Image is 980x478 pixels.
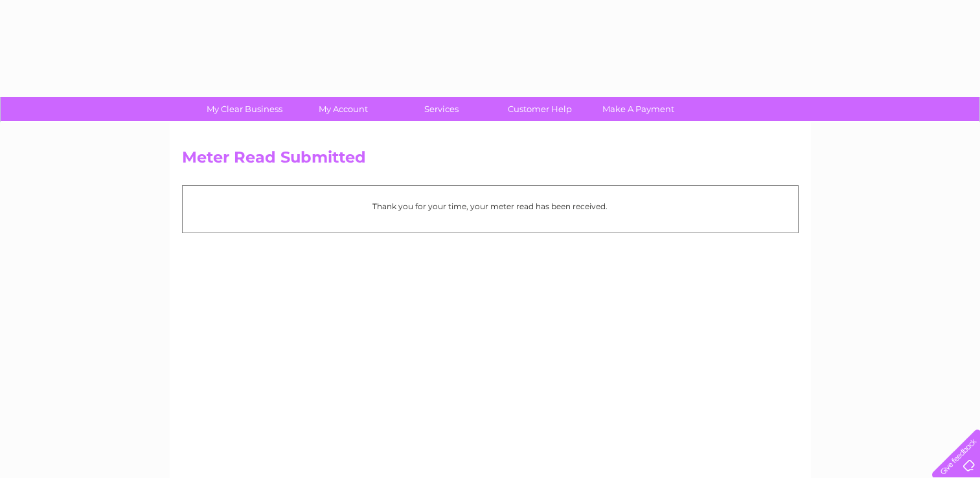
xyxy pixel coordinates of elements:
[182,148,799,173] h2: Meter Read Submitted
[290,97,396,121] a: My Account
[191,97,298,121] a: My Clear Business
[486,97,593,121] a: Customer Help
[189,200,792,212] p: Thank you for your time, your meter read has been received.
[388,97,495,121] a: Services
[585,97,692,121] a: Make A Payment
